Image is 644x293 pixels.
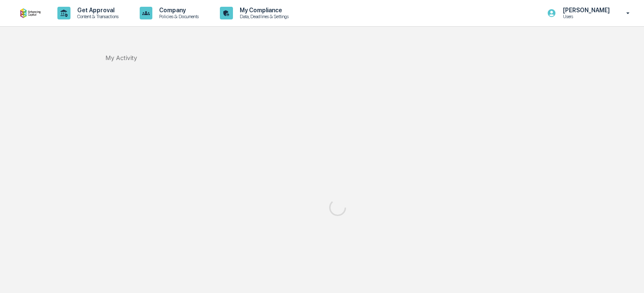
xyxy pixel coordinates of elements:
[70,14,123,19] p: Content & Transactions
[20,8,41,18] img: logo
[233,14,293,19] p: Data, Deadlines & Settings
[556,7,614,14] p: [PERSON_NAME]
[70,7,123,14] p: Get Approval
[233,7,293,14] p: My Compliance
[152,14,203,19] p: Policies & Documents
[556,14,614,19] p: Users
[152,7,203,14] p: Company
[106,54,137,61] div: My Activity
